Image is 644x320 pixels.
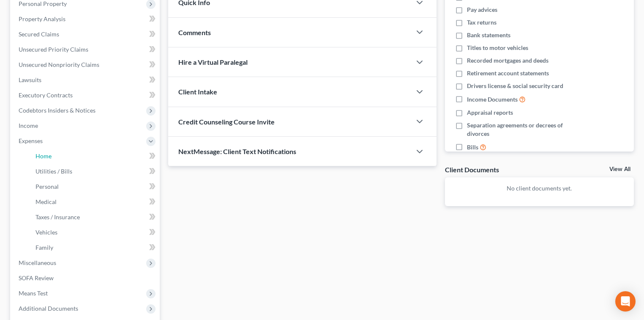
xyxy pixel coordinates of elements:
a: Medical [29,194,160,210]
span: Home [35,152,52,160]
span: Codebtors Insiders & Notices [19,107,96,114]
span: Client Intake [178,88,217,96]
span: Additional Documents [19,305,78,312]
a: Property Analysis [12,11,160,27]
a: Family [29,240,160,255]
span: Property Analysis [19,15,65,22]
span: Tax returns [467,18,497,27]
a: Home [29,149,160,164]
span: Secured Claims [19,30,59,38]
a: Personal [29,179,160,194]
span: Personal [35,183,59,190]
span: Vehicles [35,229,57,236]
div: Client Documents [445,165,499,174]
span: Family [35,244,53,251]
span: Unsecured Priority Claims [19,46,88,53]
a: View All [609,166,630,172]
a: Taxes / Insurance [29,210,160,225]
span: Means Test [19,290,48,297]
span: Appraisal reports [467,108,513,117]
span: Hire a Virtual Paralegal [178,58,248,66]
a: Lawsuits [12,72,160,88]
a: SOFA Review [12,270,160,286]
a: Utilities / Bills [29,164,160,179]
span: Taxes / Insurance [35,213,80,221]
a: Executory Contracts [12,88,160,103]
span: Drivers license & social security card [467,82,563,90]
span: Credit Counseling Course Invite [178,118,275,126]
span: Lawsuits [19,76,41,83]
a: Unsecured Nonpriority Claims [12,57,160,72]
span: Miscellaneous [19,259,56,266]
span: Titles to motor vehicles [467,44,528,52]
span: Retirement account statements [467,69,549,77]
span: Comments [178,28,211,36]
a: Secured Claims [12,27,160,42]
span: NextMessage: Client Text Notifications [178,147,296,155]
span: Recorded mortgages and deeds [467,56,548,65]
span: Pay advices [467,6,497,14]
span: Unsecured Nonpriority Claims [19,61,99,68]
p: No client documents yet. [452,184,628,193]
a: Vehicles [29,225,160,240]
span: Utilities / Bills [35,168,72,175]
span: SOFA Review [19,274,54,281]
a: Unsecured Priority Claims [12,42,160,57]
span: Executory Contracts [19,91,73,99]
span: Separation agreements or decrees of divorces [467,121,580,138]
span: Medical [35,198,57,205]
span: Bank statements [467,31,510,39]
span: Income [19,122,38,129]
div: Open Intercom Messenger [615,291,636,312]
span: Expenses [19,137,43,144]
span: Bills [467,143,478,152]
span: Income Documents [467,95,518,104]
